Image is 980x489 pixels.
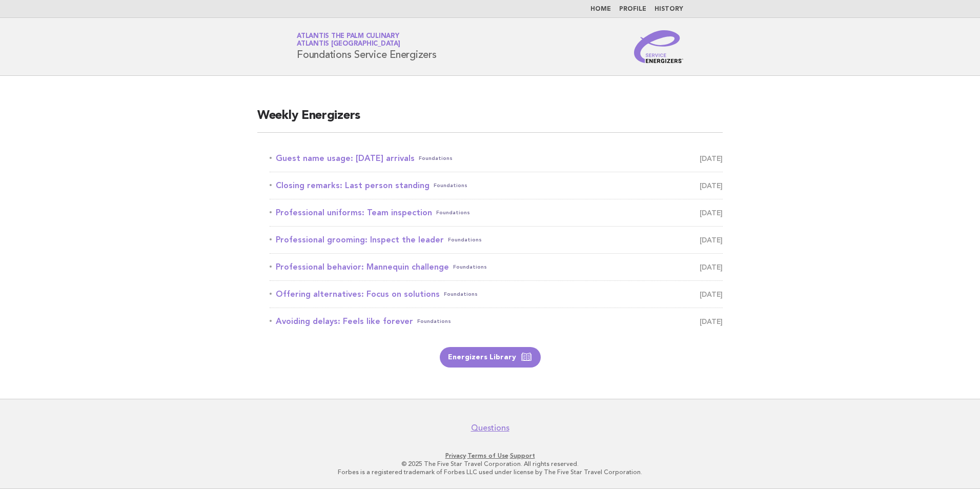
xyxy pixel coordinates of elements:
span: [DATE] [700,233,723,247]
a: Avoiding delays: Feels like foreverFoundations [DATE] [270,314,723,329]
span: Foundations [444,287,478,301]
a: Energizers Library [440,347,541,368]
a: Professional uniforms: Team inspectionFoundations [DATE] [270,206,723,220]
a: History [655,6,683,12]
a: Home [590,6,611,12]
span: Foundations [436,206,470,220]
span: Atlantis [GEOGRAPHIC_DATA] [297,41,400,48]
a: Offering alternatives: Focus on solutionsFoundations [DATE] [270,287,723,301]
span: Foundations [419,151,453,166]
img: Service Energizers [634,30,683,63]
span: [DATE] [700,178,723,193]
h2: Weekly Energizers [257,108,723,133]
p: © 2025 The Five Star Travel Corporation. All rights reserved. [176,460,804,468]
span: Foundations [434,178,467,193]
p: · · [176,452,804,460]
a: Atlantis The Palm CulinaryAtlantis [GEOGRAPHIC_DATA] [297,33,400,47]
span: Foundations [417,314,451,329]
a: Privacy [445,452,466,459]
h1: Foundations Service Energizers [297,33,437,60]
a: Guest name usage: [DATE] arrivalsFoundations [DATE] [270,151,723,166]
a: Profile [619,6,646,12]
span: [DATE] [700,151,723,166]
a: Support [510,452,535,459]
span: [DATE] [700,314,723,329]
a: Professional grooming: Inspect the leaderFoundations [DATE] [270,233,723,247]
a: Closing remarks: Last person standingFoundations [DATE] [270,178,723,193]
span: Foundations [448,233,482,247]
span: [DATE] [700,287,723,301]
a: Terms of Use [467,452,508,459]
a: Questions [471,423,509,433]
span: [DATE] [700,206,723,220]
span: Foundations [453,260,487,274]
p: Forbes is a registered trademark of Forbes LLC used under license by The Five Star Travel Corpora... [176,468,804,476]
span: [DATE] [700,260,723,274]
a: Professional behavior: Mannequin challengeFoundations [DATE] [270,260,723,274]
